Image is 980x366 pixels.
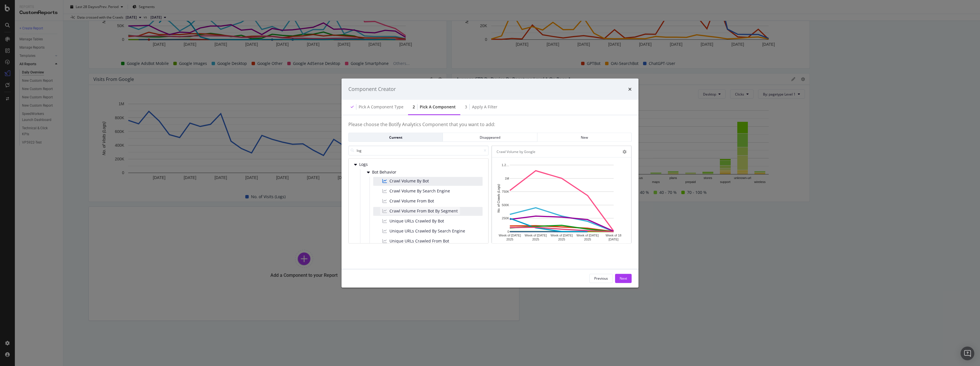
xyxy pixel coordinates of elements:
div: Pick a Component type [359,104,403,110]
span: Crawl Volume By Search Engine [389,188,450,194]
div: modal [342,79,638,288]
text: Week of [DATE] [499,234,521,237]
text: Week of 18 [606,234,621,237]
span: Unique URLs Crawled From Bot [389,238,449,244]
text: 2025 [584,238,591,241]
text: 250K [502,217,509,220]
div: 3 [465,104,467,110]
span: Crawl Volume From Bot [389,198,434,204]
span: Crawl Volume From Bot By Segment [389,208,458,214]
div: Disappeared [447,135,532,140]
button: Next [615,274,632,283]
text: [DATE] [609,238,618,241]
text: 2025 [532,238,539,241]
div: Apply a Filter [472,104,497,110]
button: Current [348,133,443,142]
div: Previous [594,276,608,281]
button: Previous [589,274,613,283]
text: 2025 [558,238,565,241]
div: Open Intercom Messenger [961,347,974,360]
span: Bot Behavior [372,170,397,175]
div: times [628,85,632,93]
button: Disappeared [443,133,537,142]
span: Unique URLs Crawled By Bot [389,218,444,224]
text: 2025 [506,238,513,241]
div: New [542,135,627,140]
div: Component Creator [348,85,396,93]
div: Current [353,135,438,140]
div: Pick a Component [420,104,456,110]
button: New [537,133,632,142]
span: Crawl Volume By Bot [389,178,429,184]
svg: A chart. [497,162,626,246]
span: Logs [359,162,385,167]
text: Week of [DATE] [551,234,573,237]
text: 0 [507,230,509,233]
text: 1M [505,177,509,180]
text: 500K [502,203,509,207]
div: Next [620,276,627,281]
input: Name of the Botify Component [348,146,489,156]
text: Week of [DATE] [525,234,547,237]
text: No. of Crawls (Logs) [497,184,500,213]
div: Crawl Volume by Google [497,149,535,154]
text: 750K [502,190,509,193]
h4: Please choose the Botify Analytics Component that you want to add: [348,122,632,133]
text: 1.2… [502,163,509,167]
span: Unique URLs Crawled By Search Engine [389,228,465,234]
div: 2 [413,104,415,110]
text: Week of [DATE] [577,234,599,237]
